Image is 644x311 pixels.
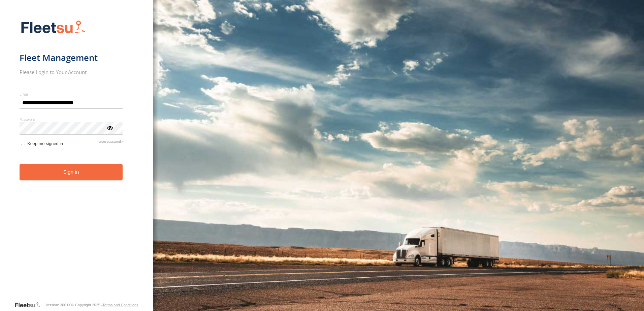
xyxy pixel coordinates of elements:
[106,124,113,131] div: ViewPassword
[20,16,134,301] form: main
[20,92,123,97] label: Email
[45,303,71,307] div: Version: 306.00
[20,52,123,63] h1: Fleet Management
[27,141,63,146] span: Keep me signed in
[20,19,87,36] img: Fleetsu
[20,117,123,122] label: Password
[71,303,138,307] div: © Copyright 2025 -
[102,303,138,307] a: Terms and Conditions
[21,141,25,145] input: Keep me signed in
[14,302,45,308] a: Visit our Website
[96,140,123,146] a: Forgot password?
[20,69,123,75] h2: Please Login to Your Account
[20,164,123,180] button: Sign in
